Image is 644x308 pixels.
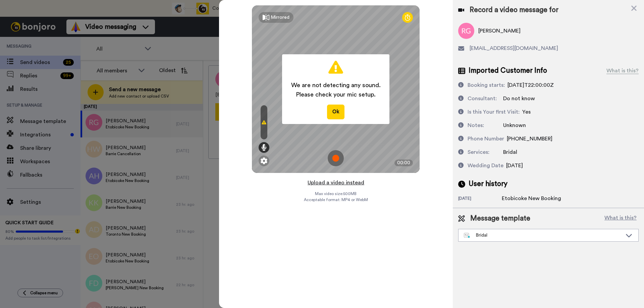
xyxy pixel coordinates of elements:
div: Bridal [464,232,622,239]
div: 00:00 [394,160,413,166]
div: Notes: [468,121,484,129]
div: Phone Number [468,135,504,143]
span: Do not know [503,96,535,101]
span: Please check your mic setup. [291,90,381,99]
span: Unknown [503,123,526,128]
span: Acceptable format: MP4 or WebM [304,197,368,202]
img: ic_record_start.svg [328,150,344,166]
span: Bridal [503,149,517,155]
span: Max video size: 500 MB [315,191,357,196]
span: [DATE] [506,163,523,168]
div: Consultant: [468,95,497,103]
div: Wedding Date [468,162,503,170]
span: User history [469,179,507,189]
span: Imported Customer Info [469,66,547,76]
span: We are not detecting any sound. [291,80,381,90]
span: Message template [470,213,530,224]
span: Yes [522,109,531,115]
button: Upload a video instead [306,178,366,187]
img: ic_gear.svg [261,158,267,164]
img: nextgen-template.svg [464,233,470,238]
div: [DATE] [458,196,502,202]
button: What is this? [602,213,639,224]
div: Etobicoke New Booking [502,194,561,202]
span: [PHONE_NUMBER] [507,136,552,141]
div: Is this Your first Visit: [468,108,520,116]
div: Services: [468,148,489,156]
div: What is this? [606,67,639,75]
button: Ok [327,105,344,119]
div: Booking starts: [468,81,505,89]
span: [DATE]T22:00:00Z [507,82,554,88]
